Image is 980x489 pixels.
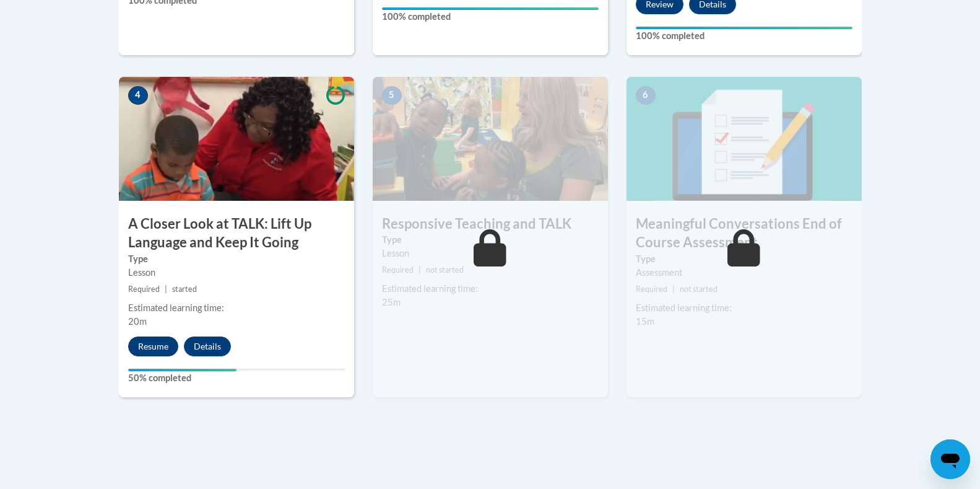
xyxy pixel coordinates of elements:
[382,297,401,307] span: 25m
[382,233,599,247] label: Type
[382,282,599,296] div: Estimated learning time:
[636,27,852,29] div: Your progress
[128,301,345,315] div: Estimated learning time:
[128,369,236,371] div: Your progress
[184,337,231,356] button: Details
[172,284,197,294] span: started
[636,29,852,43] label: 100% completed
[636,316,654,327] span: 15m
[165,284,167,294] span: |
[128,252,345,266] label: Type
[930,439,970,479] iframe: Button to launch messaging window
[672,284,675,294] span: |
[128,266,345,280] div: Lesson
[426,265,464,275] span: not started
[636,252,852,266] label: Type
[382,86,402,105] span: 5
[627,77,862,201] img: Course Image
[128,86,148,105] span: 4
[119,77,354,201] img: Course Image
[636,301,852,315] div: Estimated learning time:
[382,265,414,275] span: Required
[680,284,718,294] span: not started
[382,247,599,260] div: Lesson
[627,214,862,253] h3: Meaningful Conversations End of Course Assessment
[636,86,656,105] span: 6
[373,214,608,234] h3: Responsive Teaching and TALK
[119,214,354,253] h3: A Closer Look at TALK: Lift Up Language and Keep It Going
[382,7,599,10] div: Your progress
[636,284,667,294] span: Required
[382,10,599,24] label: 100% completed
[128,316,147,327] span: 20m
[128,284,160,294] span: Required
[636,266,852,280] div: Assessment
[128,337,178,356] button: Resume
[128,371,345,385] label: 50% completed
[373,77,608,201] img: Course Image
[418,265,421,275] span: |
